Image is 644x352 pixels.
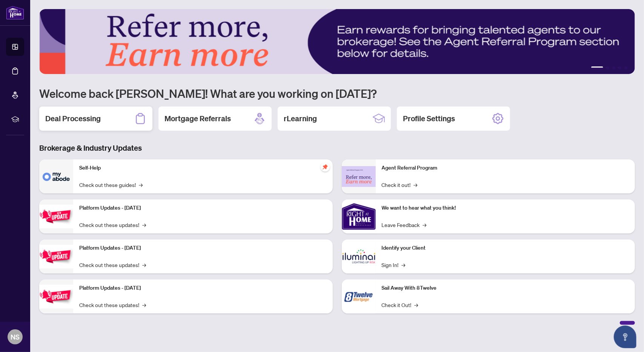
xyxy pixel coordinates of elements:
img: Agent Referral Program [342,166,376,187]
p: Platform Updates - [DATE] [79,284,327,292]
img: logo [6,6,24,20]
a: Check out these updates!→ [79,301,146,309]
span: → [142,301,146,309]
img: Slide 0 [39,9,635,74]
button: 2 [606,66,609,69]
span: pushpin [321,162,330,171]
button: 1 [591,66,603,69]
img: Platform Updates - July 8, 2025 [39,245,73,269]
h1: Welcome back [PERSON_NAME]! What are you working on [DATE]? [39,86,635,100]
span: → [415,301,418,309]
p: Sail Away With 8Twelve [382,284,629,292]
button: 5 [624,66,627,69]
a: Sign In!→ [382,261,406,269]
p: Platform Updates - [DATE] [79,204,327,212]
img: Platform Updates - July 21, 2025 [39,205,73,228]
a: Leave Feedback→ [382,221,427,229]
h2: rLearning [284,113,317,124]
img: Identify your Client [342,239,376,273]
img: Self-Help [39,159,73,193]
h2: Mortgage Referrals [164,113,231,124]
span: → [414,181,418,189]
p: Identify your Client [382,244,629,252]
button: 4 [618,66,621,69]
a: Check it out!→ [382,181,418,189]
a: Check it Out!→ [382,301,418,309]
img: Platform Updates - June 23, 2025 [39,285,73,309]
a: Check out these guides!→ [79,181,143,189]
button: 3 [612,66,615,69]
h2: Deal Processing [45,113,101,124]
span: → [402,261,406,269]
h2: Profile Settings [403,113,455,124]
span: → [142,261,146,269]
a: Check out these updates!→ [79,221,146,229]
p: Platform Updates - [DATE] [79,244,327,252]
img: We want to hear what you think! [342,199,376,233]
img: Sail Away With 8Twelve [342,279,376,313]
span: → [142,221,146,229]
span: → [139,181,143,189]
button: Open asap [614,326,636,348]
p: We want to hear what you think! [382,204,629,212]
a: Check out these updates!→ [79,261,146,269]
p: Agent Referral Program [382,164,629,172]
p: Self-Help [79,164,327,172]
span: → [423,221,427,229]
h3: Brokerage & Industry Updates [39,143,635,153]
span: NS [11,332,20,342]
